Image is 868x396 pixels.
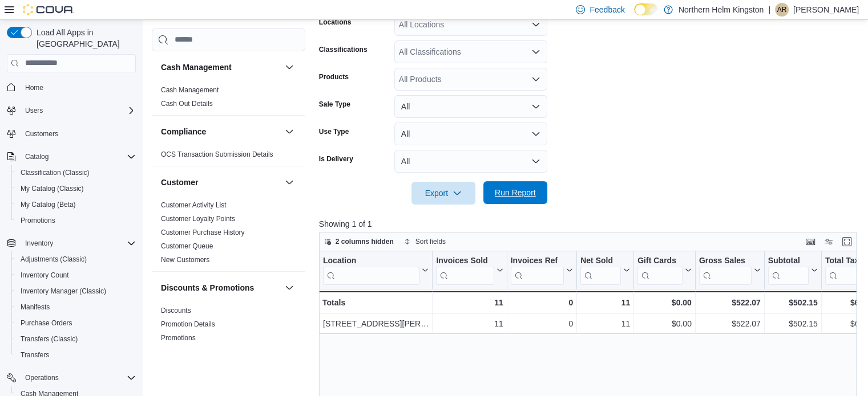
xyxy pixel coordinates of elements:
button: Inventory Manager (Classic) [11,283,140,299]
a: Cash Management [161,86,219,94]
div: Subtotal [768,255,809,266]
button: Catalog [21,150,53,164]
span: Catalog [21,150,136,164]
p: Northern Helm Kingston [679,3,764,17]
button: Customers [2,125,140,142]
button: Manifests [11,299,140,315]
input: Dark Mode [634,3,658,15]
a: Transfers (Classic) [16,332,82,346]
div: Subtotal [768,255,809,284]
div: Total Tax [825,255,866,266]
h3: Customer [161,177,198,188]
div: Cash Management [152,83,305,115]
div: Compliance [152,148,305,166]
button: Export [411,182,475,205]
button: Cash Management [282,60,296,74]
span: Transfers [16,348,136,362]
span: Export [418,182,469,205]
button: My Catalog (Classic) [11,181,140,197]
div: Location [323,255,419,266]
span: Customers [25,129,58,138]
span: Load All Apps in [GEOGRAPHIC_DATA] [32,27,136,50]
button: Customer [161,177,280,188]
div: $502.15 [768,296,818,309]
div: $522.07 [699,317,761,330]
a: My Catalog (Classic) [16,182,88,195]
button: Run Report [483,181,547,204]
button: Compliance [282,125,296,138]
button: Open list of options [531,20,540,29]
span: Transfers [21,350,49,360]
a: Customer Loyalty Points [161,215,235,223]
a: Inventory Manager (Classic) [16,284,111,298]
span: Customer Queue [161,242,213,251]
span: Classification (Classic) [21,168,90,177]
button: Inventory Count [11,267,140,283]
span: Adjustments (Classic) [16,252,136,266]
span: Purchase Orders [21,319,72,328]
span: Manifests [16,300,136,314]
span: Inventory Manager (Classic) [21,287,106,296]
button: Compliance [161,126,280,137]
span: Customer Loyalty Points [161,214,235,223]
button: Inventory [2,235,140,251]
span: Promotions [161,333,196,342]
div: 11 [436,317,503,330]
div: Totals [322,296,429,309]
button: Users [21,104,47,117]
button: Display options [822,235,835,248]
button: Open list of options [531,47,540,56]
img: Cova [23,4,74,15]
label: Use Type [319,127,349,136]
span: Inventory Count [16,268,136,282]
button: Home [2,79,140,96]
button: Subtotal [768,255,818,284]
a: Adjustments (Classic) [16,252,91,266]
button: Net Sold [580,255,630,284]
span: Operations [21,371,136,385]
a: Customer Activity List [161,201,227,209]
button: Catalog [2,149,140,165]
button: Discounts & Promotions [282,281,296,295]
span: Cash Out Details [161,99,213,108]
div: Gift Cards [637,255,683,266]
button: Users [2,103,140,119]
span: Classification (Classic) [16,166,136,179]
a: My Catalog (Beta) [16,198,80,211]
span: Promotions [21,216,55,225]
div: Gross Sales [699,255,752,284]
span: Discounts [161,306,191,315]
button: Discounts & Promotions [161,282,280,293]
a: Transfers [16,348,54,362]
p: [PERSON_NAME] [793,3,859,17]
div: Invoices Ref [510,255,563,266]
a: Manifests [16,300,54,314]
div: Gross Sales [699,255,752,266]
span: Purchase Orders [16,316,136,330]
span: Run Report [495,187,536,198]
a: Promotions [16,214,60,227]
button: Keyboard shortcuts [804,235,817,248]
div: [STREET_ADDRESS][PERSON_NAME] - [GEOGRAPHIC_DATA] [323,317,429,330]
a: Promotions [161,334,196,342]
button: Transfers [11,347,140,363]
span: Transfers (Classic) [16,332,136,346]
span: Inventory [25,239,53,248]
button: Transfers (Classic) [11,331,140,347]
span: Inventory Manager (Classic) [16,284,136,298]
button: Gross Sales [699,255,761,284]
button: Open list of options [531,75,540,84]
div: 11 [436,296,503,309]
label: Products [319,72,349,81]
p: Showing 1 of 1 [319,218,862,230]
span: My Catalog (Beta) [16,198,136,211]
button: 2 columns hidden [320,235,398,248]
a: Purchase Orders [16,316,77,330]
a: Inventory Count [16,268,74,282]
label: Locations [319,18,352,27]
a: Discounts [161,307,191,315]
div: Location [323,255,419,284]
button: Gift Cards [637,255,692,284]
div: Gift Card Sales [637,255,683,284]
button: Adjustments (Classic) [11,251,140,267]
